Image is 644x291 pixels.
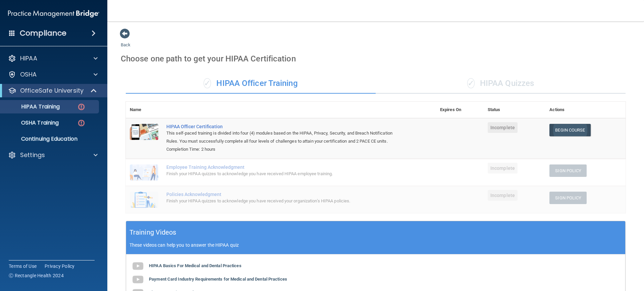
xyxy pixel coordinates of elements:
a: OfficeSafe University [8,87,97,95]
a: Privacy Policy [45,263,75,270]
button: Sign Policy [549,192,587,204]
div: Policies Acknowledgment [166,192,402,197]
div: This self-paced training is divided into four (4) modules based on the HIPAA, Privacy, Security, ... [166,129,402,145]
img: gray_youtube_icon.38fcd6cc.png [131,273,145,286]
img: danger-circle.6113f641.png [77,119,86,127]
span: Incomplete [488,190,518,201]
p: OSHA [20,70,37,79]
h4: Compliance [20,29,66,38]
img: gray_youtube_icon.38fcd6cc.png [131,259,145,273]
div: HIPAA Quizzes [376,74,626,94]
span: Incomplete [488,122,518,133]
div: HIPAA Officer Training [126,74,376,94]
a: OSHA [8,70,98,79]
b: HIPAA Basics For Medical and Dental Practices [149,263,241,268]
h5: Training Videos [129,227,176,238]
a: HIPAA Officer Certification [166,124,402,129]
span: ✓ [467,78,475,88]
div: Finish your HIPAA quizzes to acknowledge you have received your organization’s HIPAA policies. [166,197,402,205]
th: Actions [545,102,626,118]
th: Status [484,102,545,118]
p: These videos can help you to answer the HIPAA quiz [129,242,622,248]
div: Completion Time: 2 hours [166,145,402,153]
img: danger-circle.6113f641.png [77,103,86,111]
div: Employee Training Acknowledgment [166,164,402,170]
span: ✓ [204,78,211,88]
p: Settings [20,151,45,159]
a: HIPAA [8,54,98,62]
p: OSHA Training [4,119,59,126]
a: Begin Course [549,124,590,136]
button: Sign Policy [549,164,587,177]
b: Payment Card Industry Requirements for Medical and Dental Practices [149,277,287,282]
span: Incomplete [488,163,518,174]
span: Ⓒ Rectangle Health 2024 [9,272,64,279]
p: HIPAA [20,54,37,62]
p: OfficeSafe University [20,87,84,95]
p: HIPAA Training [4,103,60,110]
th: Expires On [436,102,484,118]
a: Back [121,34,130,47]
a: Settings [8,151,98,159]
a: Terms of Use [9,263,37,270]
div: Choose one path to get your HIPAA Certification [121,49,631,68]
img: PMB logo [8,7,99,20]
p: Continuing Education [4,136,96,142]
th: Name [126,102,162,118]
div: Finish your HIPAA quizzes to acknowledge you have received HIPAA employee training. [166,170,402,178]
